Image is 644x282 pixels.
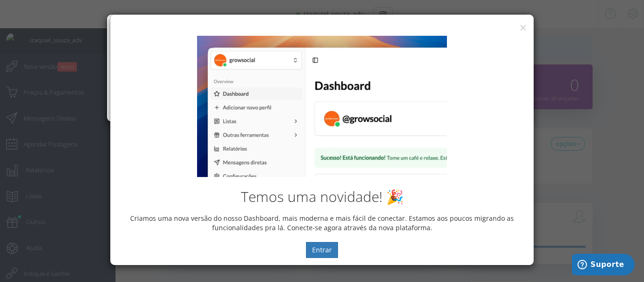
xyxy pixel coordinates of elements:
iframe: Abre um widget para que você possa encontrar mais informações [572,254,635,277]
button: × [520,21,527,34]
h2: Temos uma novidade! 🎉 [117,189,527,204]
p: Criamos uma nova versão do nosso Dashboard, mais moderna e mais fácil de conectar. Estamos aos po... [117,214,527,233]
button: Entrar [306,242,338,258]
img: New Dashboard [197,36,447,177]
